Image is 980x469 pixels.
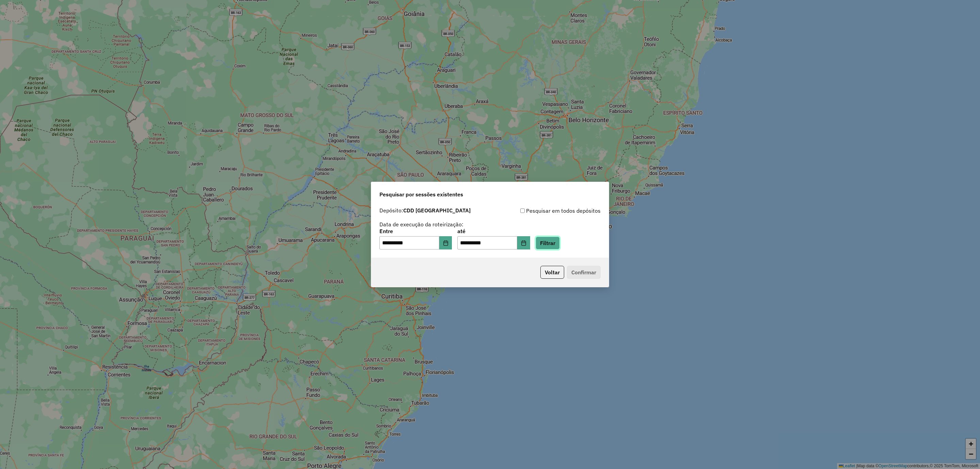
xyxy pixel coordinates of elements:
label: Entre [379,227,452,235]
label: Data de execução da roteirização: [379,220,463,228]
button: Choose Date [439,236,452,250]
label: até [457,227,530,235]
span: Pesquisar por sessões existentes [379,190,463,198]
div: Pesquisar em todos depósitos [490,207,601,215]
button: Voltar [540,266,564,279]
strong: CDD [GEOGRAPHIC_DATA] [403,207,471,214]
button: Filtrar [536,237,560,249]
button: Choose Date [517,236,530,250]
label: Depósito: [379,206,471,214]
